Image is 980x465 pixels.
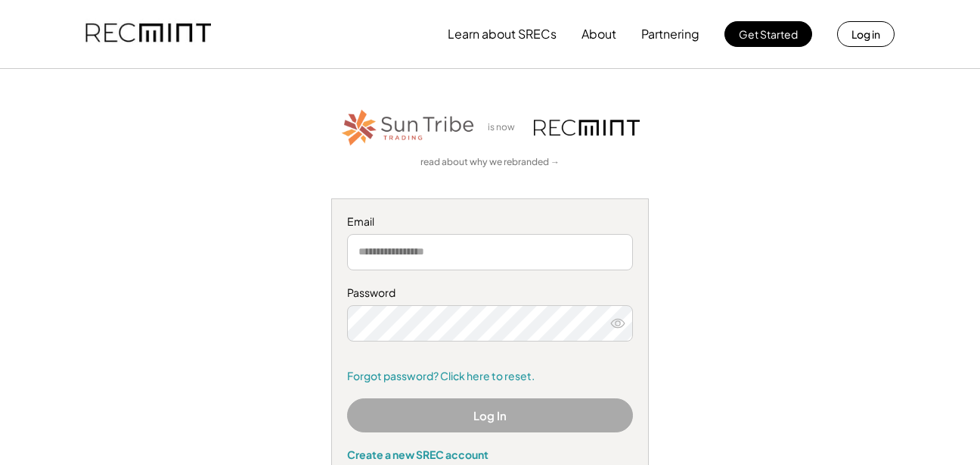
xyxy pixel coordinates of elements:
[724,21,812,47] button: Get Started
[347,286,633,301] div: Password
[534,120,640,136] img: recmint-logotype%403x.png
[347,369,633,384] a: Forgot password? Click here to reset.
[448,19,557,49] button: Learn about SRECs
[85,8,211,60] img: recmint-logotype%403x.png
[347,398,633,432] button: Log In
[581,19,616,49] button: About
[641,19,699,49] button: Partnering
[420,156,560,169] a: read about why we rebranded →
[340,107,476,148] img: STT_Horizontal_Logo%2B-%2BColor.png
[347,448,633,461] div: Create a new SREC account
[347,214,633,229] div: Email
[484,121,526,134] div: is now
[837,21,895,47] button: Log in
